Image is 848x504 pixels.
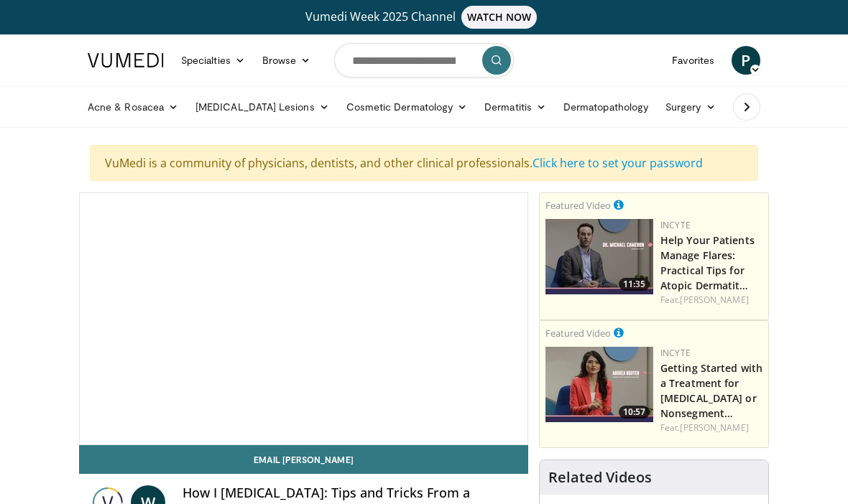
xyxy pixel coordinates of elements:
[545,327,611,340] small: Featured Video
[545,199,611,212] small: Featured Video
[80,193,527,444] video-js: Video Player
[545,219,653,294] a: 11:35
[79,445,528,474] a: Email [PERSON_NAME]
[680,421,748,434] a: [PERSON_NAME]
[619,406,650,419] span: 10:57
[619,278,650,291] span: 11:35
[680,294,748,306] a: [PERSON_NAME]
[660,294,762,307] div: Feat.
[254,46,320,75] a: Browse
[545,347,653,422] a: 10:57
[187,93,338,121] a: [MEDICAL_DATA] Lesions
[533,155,703,171] a: Click here to set your password
[172,46,254,75] a: Specialties
[545,347,653,422] img: e02a99de-beb8-4d69-a8cb-018b1ffb8f0c.png.150x105_q85_crop-smart_upscale.jpg
[476,93,555,121] a: Dermatitis
[663,46,723,75] a: Favorites
[334,43,514,78] input: Search topics, interventions
[79,6,769,29] a: Vumedi Week 2025 ChannelWATCH NOW
[338,93,476,121] a: Cosmetic Dermatology
[461,6,538,29] span: WATCH NOW
[660,233,755,292] a: Help Your Patients Manage Flares: Practical Tips for Atopic Dermatit…
[660,347,691,359] a: Incyte
[88,53,164,67] img: VuMedi Logo
[660,361,762,420] a: Getting Started with a Treatment for [MEDICAL_DATA] or Nonsegment…
[660,219,691,231] a: Incyte
[90,145,758,181] div: VuMedi is a community of physicians, dentists, and other clinical professionals.
[545,219,653,294] img: 601112bd-de26-4187-b266-f7c9c3587f14.png.150x105_q85_crop-smart_upscale.jpg
[660,421,762,434] div: Feat.
[732,46,760,75] a: P
[555,93,657,121] a: Dermatopathology
[657,93,724,121] a: Surgery
[79,93,187,121] a: Acne & Rosacea
[548,469,652,486] h4: Related Videos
